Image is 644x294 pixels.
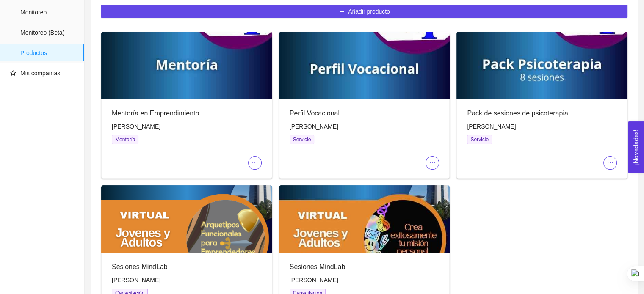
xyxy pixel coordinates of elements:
span: Productos [20,44,77,61]
span: [PERSON_NAME] [112,277,160,283]
span: ellipsis [426,159,439,166]
span: Mentoría [112,135,138,144]
button: ellipsis [603,156,617,170]
span: [PERSON_NAME] [290,277,338,283]
button: ellipsis [426,156,439,170]
span: [PERSON_NAME] [112,123,160,130]
span: [PERSON_NAME] [467,123,516,130]
div: Pack de sesiones de psicoterapia [467,108,617,118]
span: star [10,70,16,76]
div: Sesiones MindLab [112,261,262,272]
span: Servicio [467,135,492,144]
span: Monitoreo [20,4,77,21]
span: plus [339,8,345,15]
span: Mis compañías [20,70,60,77]
span: ellipsis [604,159,616,166]
div: Sesiones MindLab [290,261,439,272]
span: Servicio [290,135,315,144]
button: plusAñadir producto [101,5,627,18]
span: ellipsis [249,159,261,166]
button: ellipsis [248,156,262,170]
span: Añadir producto [348,7,390,16]
span: [PERSON_NAME] [290,123,338,130]
span: Monitoreo (Beta) [20,24,77,41]
div: Mentoría en Emprendimiento [112,108,262,118]
div: Perfil Vocacional [290,108,439,118]
button: Open Feedback Widget [628,121,644,173]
